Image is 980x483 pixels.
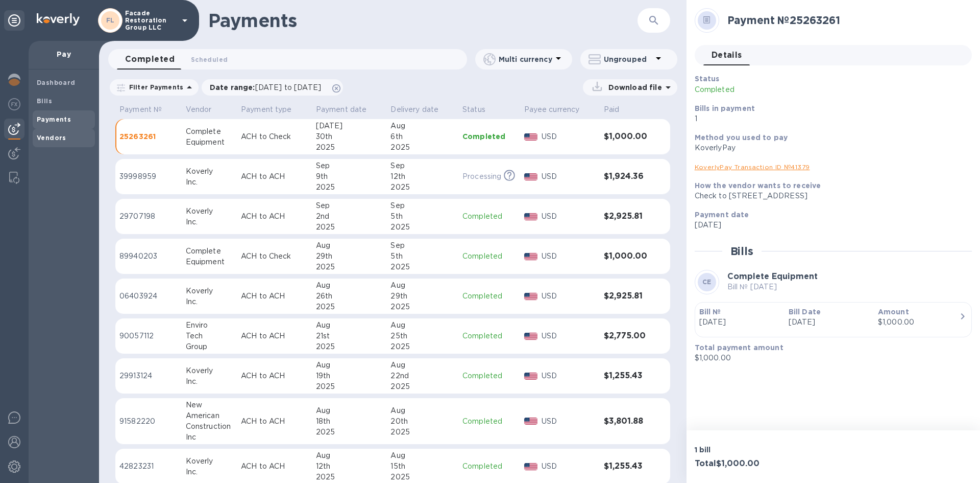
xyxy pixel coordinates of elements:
p: USD [542,331,596,341]
div: Koverly [186,286,233,296]
b: FL [106,16,115,24]
b: Dashboard [37,79,76,86]
h3: $1,255.43 [604,462,649,471]
p: 90057112 [119,331,178,341]
p: 42823231 [119,461,178,472]
img: USD [524,253,538,260]
p: Download file [604,82,662,93]
h3: $1,000.00 [604,251,649,261]
div: 2025 [316,302,383,312]
div: Inc. [186,177,233,188]
p: ACH to ACH [241,416,308,427]
p: Date range : [210,82,326,93]
p: ACH to ACH [241,371,308,381]
p: 39998959 [119,171,178,182]
h3: $1,924.36 [604,172,649,181]
p: Pay [37,49,91,59]
p: USD [542,416,596,427]
b: How the vendor wants to receive [695,181,821,190]
div: 19th [316,371,383,381]
p: Completed [462,331,516,341]
p: Payment date [316,104,367,115]
div: 2025 [316,222,383,233]
h3: $3,801.88 [604,417,649,426]
div: 5th [390,211,454,222]
div: Aug [390,280,454,291]
span: Details [712,48,742,62]
p: Ungrouped [604,54,652,64]
div: 2025 [316,341,383,352]
b: Payments [37,116,71,123]
div: Group [186,341,233,352]
div: Inc. [186,376,233,387]
b: Amount [878,308,909,316]
div: Inc. [186,217,233,227]
div: Tech [186,331,233,341]
span: Vendor [186,104,225,115]
span: Payment date [316,104,380,115]
div: Complete [186,126,233,137]
p: USD [542,211,596,222]
p: Completed [462,461,516,472]
p: Payment type [241,104,292,115]
h2: Bills [730,245,753,258]
h3: $1,000.00 [604,132,649,142]
img: Foreign exchange [8,98,20,110]
div: Complete [186,246,233,257]
p: Completed [462,371,516,381]
div: 2nd [316,211,383,222]
b: Bills in payment [695,104,755,112]
div: Aug [390,450,454,461]
b: Payment date [695,211,749,219]
div: Aug [316,360,383,371]
img: USD [524,418,538,425]
div: 5th [390,251,454,262]
div: Sep [316,200,383,211]
img: Logo [37,13,80,26]
button: Bill №[DATE]Bill Date[DATE]Amount$1,000.00 [695,302,972,337]
b: Vendors [37,134,66,142]
p: [DATE] [789,317,870,328]
span: Payment type [241,104,305,115]
span: Payment № [119,104,175,115]
b: Complete Equipment [727,271,818,281]
div: 2025 [390,472,454,482]
img: USD [524,213,538,220]
div: 2025 [390,427,454,438]
a: KoverlyPay Transaction ID № 41379 [695,163,810,171]
h3: Total $1,000.00 [695,459,829,469]
div: 15th [390,461,454,472]
b: Bill № [699,308,721,316]
div: Aug [390,405,454,416]
p: ACH to Check [241,131,308,142]
div: Koverly [186,365,233,376]
div: Sep [390,240,454,251]
div: Aug [316,320,383,331]
div: 18th [316,416,383,427]
p: 29707198 [119,211,178,222]
div: 30th [316,131,383,142]
span: Paid [604,104,633,115]
div: 29th [316,251,383,262]
div: 2025 [390,381,454,392]
div: Aug [316,450,383,461]
p: Multi currency [499,54,552,64]
div: Unpin categories [4,10,24,31]
p: Completed [695,84,874,95]
div: 2025 [316,262,383,272]
p: 25263261 [119,131,178,142]
p: Completed [462,291,516,302]
div: Sep [390,200,454,211]
div: 2025 [390,302,454,312]
div: [DATE] [316,121,383,131]
div: Aug [316,405,383,416]
p: ACH to ACH [241,211,308,222]
b: CE [702,278,712,286]
p: ACH to Check [241,251,308,262]
div: 20th [390,416,454,427]
div: Sep [390,160,454,171]
div: 29th [390,291,454,302]
div: Sep [316,160,383,171]
p: ACH to ACH [241,171,308,182]
span: Delivery date [390,104,452,115]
